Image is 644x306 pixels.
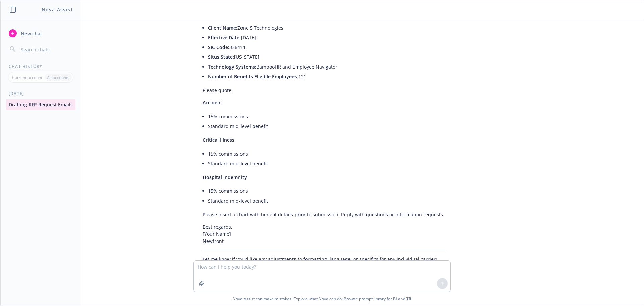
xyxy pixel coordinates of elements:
button: Drafting RFP Request Emails [6,99,75,110]
h1: Nova Assist [42,6,73,13]
span: Hospital Indemnity [203,174,247,180]
p: Please insert a chart with benefit details prior to submission. Reply with questions or informati... [203,211,447,218]
div: [DATE] [1,91,81,96]
p: All accounts [47,75,69,80]
li: Zone 5 Technologies [208,23,447,33]
p: Current account [12,75,42,80]
li: 15% commissions [208,149,447,159]
p: Let me know if you’d like any adjustments to formatting, language, or specifics for any individua... [203,256,447,263]
a: TR [406,296,411,302]
span: Situs State: [208,54,234,60]
span: Critical Illness [203,137,234,143]
li: 336411 [208,42,447,52]
span: New chat [19,30,42,37]
span: Accident [203,99,222,106]
span: Client Name: [208,25,237,31]
span: Technology Systems: [208,63,256,70]
div: Chat History [1,63,81,69]
p: Best regards, [Your Name] Newfront [203,223,447,245]
input: Search chats [19,45,73,54]
a: BI [393,296,397,302]
li: Standard mid-level benefit [208,159,447,168]
li: Standard mid-level benefit [208,121,447,131]
p: Please quote: [203,87,447,94]
li: [DATE] [208,33,447,42]
li: Standard mid-level benefit [208,196,447,206]
span: Nova Assist can make mistakes. Explore what Nova can do: Browse prompt library for and [233,292,411,306]
li: BambooHR and Employee Navigator [208,62,447,72]
li: 15% commissions [208,186,447,196]
span: SIC Code: [208,44,229,50]
li: 121 [208,72,447,81]
span: Number of Benefits Eligible Employees: [208,73,298,80]
button: New chat [6,27,75,39]
span: Effective Date: [208,34,241,41]
li: [US_STATE] [208,52,447,62]
li: 15% commissions [208,112,447,121]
